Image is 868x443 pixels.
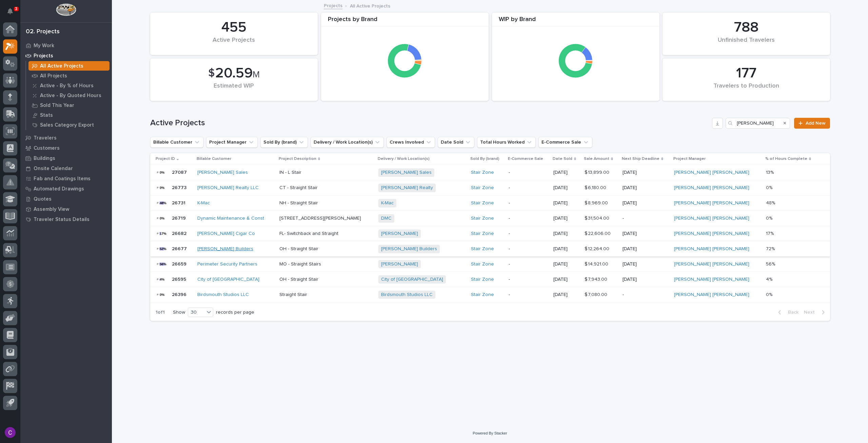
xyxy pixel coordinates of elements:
p: [DATE] [623,231,669,237]
p: CT - Straight Stair [279,185,373,191]
p: - [509,200,548,206]
a: [PERSON_NAME] Cigar Co [197,231,255,237]
tr: 2677326773 [PERSON_NAME] Realty LLC CT - Straight Stair[PERSON_NAME] Realty Stair Zone -[DATE]$ 6... [150,180,830,196]
p: NH - Straight Stair [279,200,373,206]
a: My Work [20,40,112,51]
p: 48% [766,199,776,206]
p: 26659 [172,260,188,267]
div: Estimated WIP [162,82,306,97]
p: [STREET_ADDRESS][PERSON_NAME] [279,216,373,221]
a: Active - By Quoted Hours [26,91,112,100]
div: Notifications3 [8,8,17,19]
a: [PERSON_NAME] [PERSON_NAME] [674,185,749,191]
p: records per page [216,310,254,315]
div: 788 [674,19,818,36]
button: Sold By (brand) [260,137,308,148]
p: Project ID [156,155,175,163]
a: Stair Zone [471,277,494,282]
p: - [509,246,548,252]
div: 30 [188,309,204,316]
button: Back [773,309,801,315]
tr: 2708727087 [PERSON_NAME] Sales IN - L Stair[PERSON_NAME] Sales Stair Zone -[DATE]$ 13,899.00$ 13,... [150,165,830,180]
p: Customers [34,145,60,151]
button: Delivery / Work Location(s) [311,137,384,148]
p: [DATE] [623,246,669,252]
tr: 2671926719 Dynamic Maintenance & Const [STREET_ADDRESS][PERSON_NAME]DMC Stair Zone -[DATE]$ 31,50... [150,211,830,226]
a: Stair Zone [471,170,494,176]
p: OH - Straight Stair [279,277,373,282]
p: $ 31,504.00 [585,214,611,221]
a: [PERSON_NAME] Realty LLC [197,185,259,191]
p: Sold By (brand) [470,155,499,163]
p: All Active Projects [350,2,390,9]
a: City of [GEOGRAPHIC_DATA] [197,277,259,282]
p: 56% [766,260,776,267]
div: Travelers to Production [674,82,818,97]
p: All Projects [40,73,67,79]
p: $ 7,943.00 [585,275,609,282]
p: 4% [766,275,774,282]
p: Sales Category Export [40,122,94,128]
a: Sales Category Export [26,120,112,130]
div: Projects by Brand [321,16,489,27]
a: Stair Zone [471,185,494,191]
p: Date Sold [553,155,572,163]
img: Workspace Logo [56,3,76,16]
a: City of [GEOGRAPHIC_DATA] [381,277,443,282]
a: Powered By Stacker [473,431,507,435]
button: Billable Customer [150,137,203,148]
a: [PERSON_NAME] Sales [381,170,432,176]
p: 0% [766,184,774,191]
a: DMC [381,216,392,221]
p: IN - L Stair [279,170,373,176]
a: All Active Projects [26,61,112,71]
p: Onsite Calendar [34,166,73,172]
a: Add New [794,118,830,129]
p: [DATE] [553,185,579,191]
p: 17% [766,229,775,237]
p: - [623,216,669,221]
div: 177 [674,65,818,82]
p: Delivery / Work Location(s) [378,155,430,163]
a: [PERSON_NAME] [PERSON_NAME] [674,292,749,298]
button: Next [801,309,830,315]
a: Traveler Status Details [20,214,112,224]
p: 1 of 1 [150,304,170,321]
a: [PERSON_NAME] Sales [197,170,248,176]
p: Straight Stair [279,292,373,298]
p: [DATE] [553,170,579,176]
button: Total Hours Worked [477,137,536,148]
p: - [509,292,548,298]
a: Perimeter Security Partners [197,261,257,267]
div: Search [726,118,790,129]
p: Next Ship Deadline [622,155,659,163]
a: Fab and Coatings Items [20,173,112,184]
p: $ 6,180.00 [585,184,608,191]
p: 3 [15,6,17,11]
a: Projects [20,51,112,61]
p: $ 8,969.00 [585,199,609,206]
p: [DATE] [623,185,669,191]
p: 26682 [172,229,188,237]
p: [DATE] [553,231,579,237]
div: 02. Projects [26,28,60,36]
span: Back [784,309,798,315]
p: [DATE] [553,246,579,252]
p: Project Manager [673,155,706,163]
p: Project Description [279,155,316,163]
a: Travelers [20,133,112,143]
button: Crews Involved [387,137,435,148]
tr: 2667726677 [PERSON_NAME] Builders OH - Straight Stair[PERSON_NAME] Builders Stair Zone -[DATE]$ 1... [150,241,830,257]
a: Projects [324,1,342,9]
p: MO - Straight Stairs [279,261,373,267]
a: Stair Zone [471,246,494,252]
p: $ 22,606.00 [585,229,612,237]
span: Add New [806,121,826,126]
a: Stair Zone [471,216,494,221]
a: [PERSON_NAME] [PERSON_NAME] [674,231,749,237]
button: E-Commerce Sale [538,137,592,148]
span: 20.59 [215,66,253,80]
p: Show [173,310,185,315]
p: 26731 [172,199,187,206]
a: Stair Zone [471,200,494,206]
